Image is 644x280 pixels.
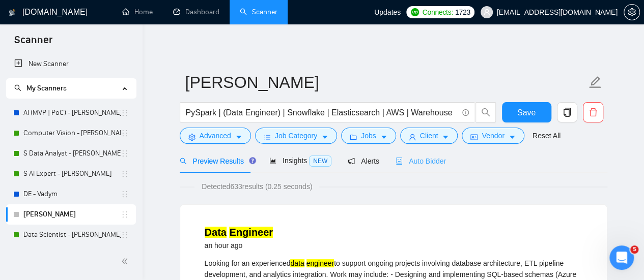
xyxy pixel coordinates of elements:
[348,158,355,165] span: notification
[374,8,401,16] span: Updates
[589,76,602,89] span: edit
[455,7,470,18] span: 1723
[173,8,219,16] a: dashboardDashboard
[502,102,551,122] button: Save
[180,157,253,165] span: Preview Results
[583,102,603,122] button: delete
[6,123,136,143] li: Computer Vision - Vlad
[264,133,271,141] span: bars
[462,128,524,144] button: idcardVendorcaret-down
[121,109,129,117] span: holder
[475,102,496,122] button: search
[483,9,490,16] span: user
[269,157,331,165] span: Insights
[557,102,577,122] button: copy
[205,239,273,252] div: an hour ago
[121,170,129,178] span: holder
[624,4,640,20] button: setting
[482,130,504,141] span: Vendor
[248,156,257,165] div: Tooltip anchor
[229,227,273,238] mark: Engineer
[476,108,495,117] span: search
[121,256,131,266] span: double-left
[275,130,317,141] span: Job Category
[6,33,61,54] span: Scanner
[422,7,453,18] span: Connects:
[409,133,416,141] span: user
[269,157,276,164] span: area-chart
[6,103,136,123] li: AI (MVP | PoC) - Vitaliy
[411,8,419,16] img: upwork-logo.png
[6,164,136,184] li: S AI Expert - Vlad
[341,128,396,144] button: folderJobscaret-down
[321,133,328,141] span: caret-down
[6,225,136,245] li: Data Scientist - Viktoria
[121,149,129,158] span: holder
[630,245,638,254] span: 5
[509,133,516,141] span: caret-down
[200,130,231,141] span: Advanced
[180,158,187,165] span: search
[6,54,136,74] li: New Scanner
[23,204,121,225] a: [PERSON_NAME]
[361,130,376,141] span: Jobs
[14,84,21,91] span: search
[121,190,129,198] span: holder
[6,184,136,204] li: DE - Vadym
[6,204,136,225] li: DE - Petro
[185,70,586,95] input: Scanner name...
[14,54,128,74] a: New Scanner
[624,8,640,16] a: setting
[121,210,129,219] span: holder
[442,133,449,141] span: caret-down
[180,128,251,144] button: settingAdvancedcaret-down
[609,245,634,270] iframe: Intercom live chat
[380,133,387,141] span: caret-down
[255,128,337,144] button: barsJob Categorycaret-down
[186,106,458,119] input: Search Freelance Jobs...
[396,157,446,165] span: Auto Bidder
[420,130,438,141] span: Client
[348,157,379,165] span: Alerts
[188,133,195,141] span: setting
[23,143,121,164] a: S Data Analyst - [PERSON_NAME]
[396,158,403,165] span: robot
[533,130,561,141] a: Reset All
[235,133,242,141] span: caret-down
[470,133,478,141] span: idcard
[121,231,129,239] span: holder
[23,184,121,204] a: DE - Vadym
[6,143,136,164] li: S Data Analyst - Vlad
[557,108,577,117] span: copy
[23,103,121,123] a: AI (MVP | PoC) - [PERSON_NAME]
[400,128,458,144] button: userClientcaret-down
[624,8,639,16] span: setting
[122,8,153,16] a: homeHome
[14,84,67,92] span: My Scanners
[290,259,304,267] mark: data
[462,109,469,116] span: info-circle
[194,181,319,192] span: Detected 633 results (0.25 seconds)
[23,123,121,143] a: Computer Vision - [PERSON_NAME]
[583,108,603,117] span: delete
[240,8,277,16] a: searchScanner
[205,227,227,238] mark: Data
[23,164,121,184] a: S AI Expert - [PERSON_NAME]
[309,155,331,167] span: NEW
[350,133,357,141] span: folder
[517,106,536,119] span: Save
[23,225,121,245] a: Data Scientist - [PERSON_NAME]
[9,5,16,21] img: logo
[306,259,334,267] mark: engineer
[205,227,273,238] a: Data Engineer
[121,129,129,137] span: holder
[26,84,67,92] span: My Scanners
